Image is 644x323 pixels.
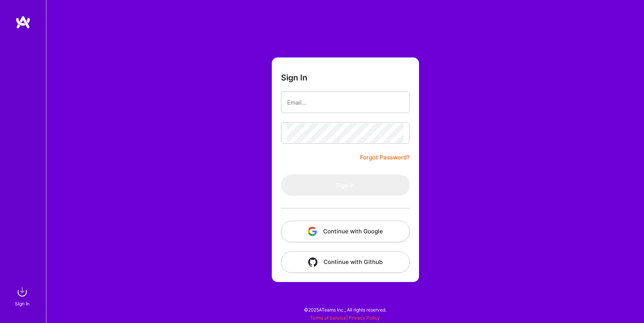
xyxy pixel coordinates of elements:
[310,315,346,321] a: Terms of Service
[287,93,404,112] input: Email...
[281,174,410,196] button: Sign In
[349,315,380,321] a: Privacy Policy
[16,284,30,308] a: sign inSign In
[308,227,317,236] img: icon
[308,257,317,267] img: icon
[281,221,410,242] button: Continue with Google
[15,15,31,29] img: logo
[281,73,307,82] h3: Sign In
[281,251,410,273] button: Continue with Github
[15,284,30,300] img: sign in
[360,153,410,162] a: Forgot Password?
[310,315,380,321] span: |
[46,300,644,319] div: © 2025 ATeams Inc., All rights reserved.
[15,300,30,308] div: Sign In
